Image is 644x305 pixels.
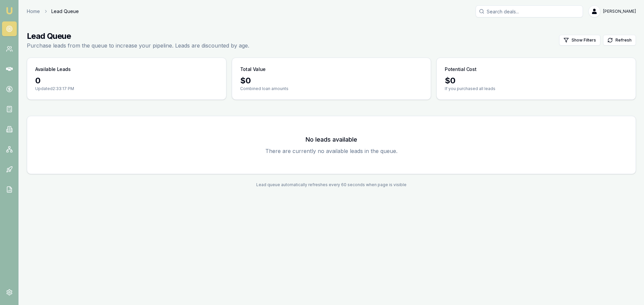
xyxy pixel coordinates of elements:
[27,8,79,15] nav: breadcrumb
[559,35,600,46] button: Show Filters
[240,86,423,91] p: Combined loan amounts
[603,9,636,14] span: [PERSON_NAME]
[35,75,218,86] div: 0
[51,8,79,15] span: Lead Queue
[27,182,636,187] div: Lead queue automatically refreshes every 60 seconds when page is visible
[27,31,249,42] h1: Lead Queue
[35,66,71,73] h3: Available Leads
[27,8,40,15] a: Home
[445,66,476,73] h3: Potential Cost
[27,42,249,50] p: Purchase leads from the queue to increase your pipeline. Leads are discounted by age.
[35,135,628,144] h3: No leads available
[240,75,423,86] div: $ 0
[445,75,628,86] div: $ 0
[476,5,583,17] input: Search deals
[35,86,218,91] p: Updated 2:33:17 PM
[445,86,628,91] p: If you purchased all leads
[603,35,636,46] button: Refresh
[240,66,266,73] h3: Total Value
[35,147,628,155] p: There are currently no available leads in the queue.
[5,7,13,15] img: emu-icon-u.png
